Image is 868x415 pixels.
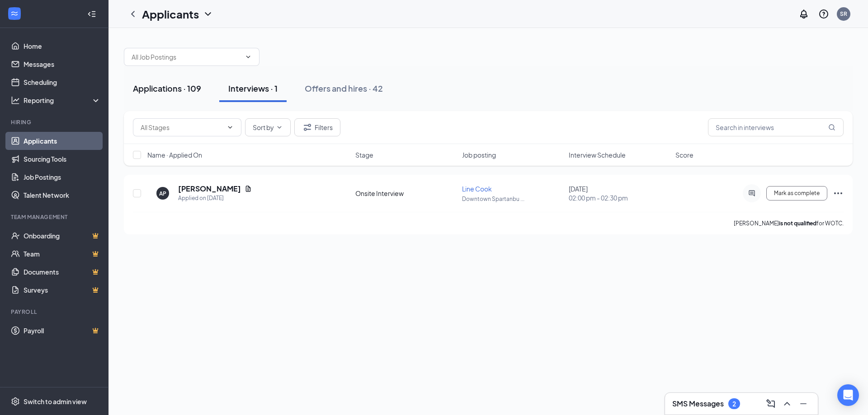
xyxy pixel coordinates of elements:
[133,83,201,94] div: Applications · 109
[159,190,166,197] div: AP
[462,185,492,193] span: Line Cook
[732,400,736,408] div: 2
[226,124,234,131] svg: ChevronDown
[11,118,99,126] div: Hiring
[245,53,252,61] svg: ChevronDown
[24,168,101,186] a: Job Postings
[178,194,252,203] div: Applied on [DATE]
[24,263,101,281] a: DocumentsCrown
[245,118,291,136] button: Sort byChevronDown
[355,189,457,198] div: Onsite Interview
[764,396,778,411] button: ComposeMessage
[141,122,223,132] input: All Stages
[462,195,563,203] p: Downtown Spartanbu ...
[245,185,252,192] svg: Document
[774,190,820,196] span: Mark as complete
[837,384,859,406] div: Open Intercom Messenger
[24,322,101,340] a: PayrollCrown
[11,308,99,316] div: Payroll
[779,220,816,227] b: is not qualified
[178,184,241,194] h5: [PERSON_NAME]
[87,9,96,19] svg: Collapse
[708,118,844,136] input: Search in interviews
[569,184,670,202] div: [DATE]
[24,397,87,406] div: Switch to admin view
[142,6,199,22] h1: Applicants
[672,399,724,409] h3: SMS Messages
[228,83,278,94] div: Interviews · 1
[11,213,99,221] div: Team Management
[10,9,19,18] svg: WorkstreamLogo
[294,118,340,136] button: Filter Filters
[24,186,101,204] a: Talent Network
[569,150,626,159] span: Interview Schedule
[462,150,496,159] span: Job posting
[132,52,241,62] input: All Job Postings
[569,193,670,202] span: 02:00 pm - 02:30 pm
[780,396,794,411] button: ChevronUp
[24,227,101,245] a: OnboardingCrown
[11,397,20,406] svg: Settings
[840,10,847,18] div: SR
[24,132,101,150] a: Applicants
[782,398,793,409] svg: ChevronUp
[355,150,373,159] span: Stage
[798,9,809,19] svg: Notifications
[765,398,776,409] svg: ComposeMessage
[147,150,202,159] span: Name · Applied On
[833,188,844,199] svg: Ellipses
[127,9,138,19] svg: ChevronLeft
[766,186,827,201] button: Mark as complete
[24,73,101,91] a: Scheduling
[24,96,101,105] div: Reporting
[24,245,101,263] a: TeamCrown
[796,396,811,411] button: Minimize
[818,9,829,19] svg: QuestionInfo
[203,9,213,19] svg: ChevronDown
[253,124,274,131] span: Sort by
[798,398,809,409] svg: Minimize
[24,150,101,168] a: Sourcing Tools
[734,219,844,227] p: [PERSON_NAME] for WOTC.
[24,55,101,73] a: Messages
[24,281,101,299] a: SurveysCrown
[828,124,835,131] svg: MagnifyingGlass
[11,96,20,105] svg: Analysis
[746,190,757,197] svg: ActiveChat
[302,122,313,133] svg: Filter
[305,83,383,94] div: Offers and hires · 42
[675,150,693,159] span: Score
[24,37,101,55] a: Home
[276,124,283,131] svg: ChevronDown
